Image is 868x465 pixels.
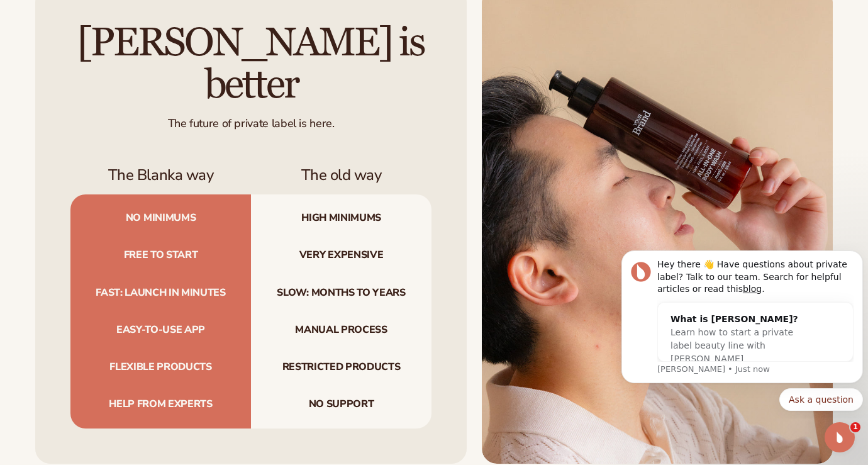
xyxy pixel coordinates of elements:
iframe: Intercom live chat [825,422,855,452]
span: No minimums [70,194,251,237]
span: Restricted products [251,349,431,386]
span: High minimums [251,194,431,237]
iframe: Intercom notifications message [616,239,868,418]
h3: The Blanka way [70,166,251,184]
span: Manual process [251,311,431,349]
span: Fast: launch in minutes [70,274,251,311]
span: Free to start [70,237,251,274]
span: Flexible products [70,349,251,386]
span: 1 [850,422,860,432]
span: Easy-to-use app [70,311,251,349]
span: Very expensive [251,237,431,274]
div: The future of private label is here. [70,106,431,131]
h2: [PERSON_NAME] is better [70,22,431,106]
h3: The old way [251,166,431,184]
span: No support [251,386,431,428]
span: Slow: months to years [251,274,431,311]
span: Help from experts [70,386,251,428]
